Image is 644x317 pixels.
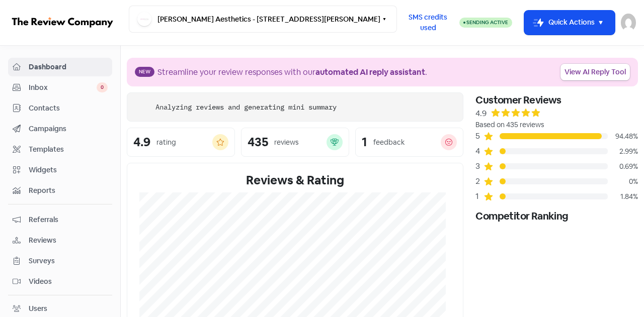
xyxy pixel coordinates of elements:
[29,215,108,225] span: Referrals
[29,82,97,93] span: Inbox
[133,136,150,148] div: 4.9
[8,99,112,118] a: Contacts
[155,102,337,113] div: Analyzing reviews and generating mini summary
[8,252,112,270] a: Surveys
[397,17,459,27] a: SMS credits used
[127,128,235,157] a: 4.9rating
[608,176,638,187] div: 0%
[475,175,484,187] div: 2
[608,131,638,142] div: 94.48%
[621,14,636,32] img: User
[29,235,108,246] span: Reviews
[362,136,367,148] div: 1
[139,171,451,189] div: Reviews & Rating
[157,66,427,78] div: Streamline your review responses with our .
[8,58,112,76] a: Dashboard
[248,136,268,148] div: 435
[29,276,108,287] span: Videos
[560,64,630,80] a: View AI Reply Tool
[29,256,108,266] span: Surveys
[29,144,108,155] span: Templates
[135,67,154,77] span: New
[8,78,112,97] a: Inbox 0
[475,120,638,130] div: Based on 435 reviews
[475,208,638,224] div: Competitor Ranking
[29,124,108,134] span: Campaigns
[29,303,47,314] div: Users
[355,128,463,157] a: 1feedback
[8,210,112,229] a: Referrals
[8,120,112,138] a: Campaigns
[475,130,484,142] div: 5
[608,146,638,157] div: 2.99%
[406,12,451,33] span: SMS credits used
[241,128,349,157] a: 435reviews
[8,272,112,291] a: Videos
[475,108,487,120] div: 4.9
[129,6,397,33] button: [PERSON_NAME] Aesthetics - [STREET_ADDRESS][PERSON_NAME]
[156,137,176,148] div: rating
[373,137,405,148] div: feedback
[29,185,108,196] span: Reports
[475,160,484,172] div: 3
[8,231,112,250] a: Reviews
[608,191,638,202] div: 1.84%
[475,145,484,157] div: 4
[8,140,112,159] a: Templates
[315,67,425,77] b: automated AI reply assistant
[466,19,508,26] span: Sending Active
[29,165,108,175] span: Widgets
[475,190,484,202] div: 1
[8,181,112,200] a: Reports
[475,92,638,108] div: Customer Reviews
[274,137,298,148] div: reviews
[608,161,638,172] div: 0.69%
[29,62,108,72] span: Dashboard
[97,82,108,92] span: 0
[524,11,615,35] button: Quick Actions
[29,103,108,114] span: Contacts
[8,161,112,179] a: Widgets
[459,17,512,29] a: Sending Active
